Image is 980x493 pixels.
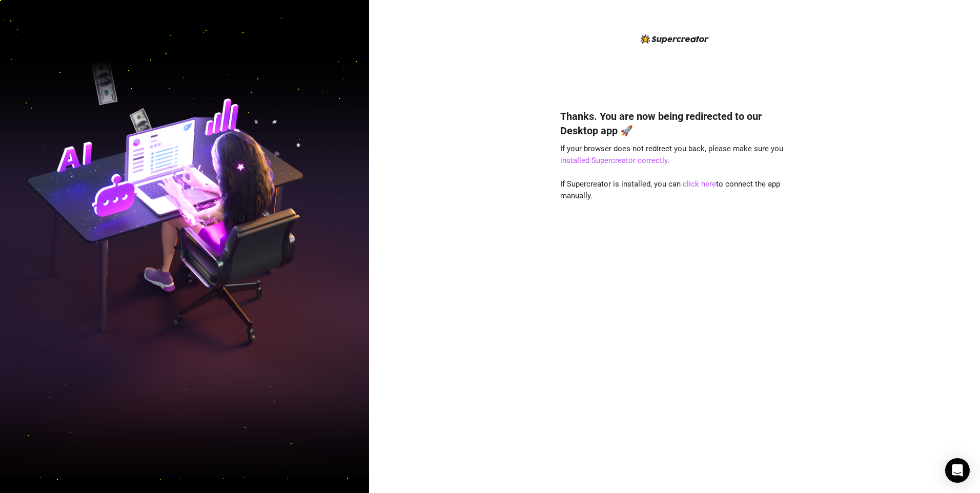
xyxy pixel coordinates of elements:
span: If Supercreator is installed, you can to connect the app manually. [560,179,780,201]
a: click here [683,179,716,189]
div: Open Intercom Messenger [945,458,970,483]
h4: Thanks. You are now being redirected to our Desktop app 🚀 [560,109,789,138]
span: If your browser does not redirect you back, please make sure you . [560,144,783,166]
img: logo-BBDzfeDw.svg [641,34,709,44]
a: installed Supercreator correctly [560,156,667,165]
